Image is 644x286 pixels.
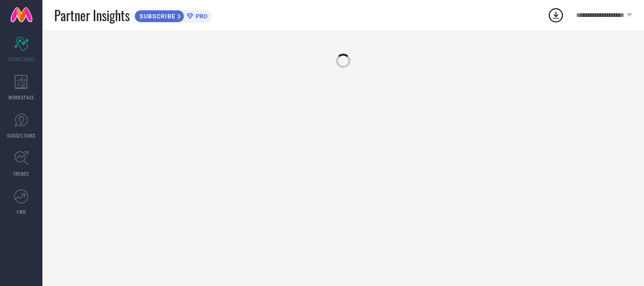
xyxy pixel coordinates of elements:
span: TRENDS [13,170,29,177]
span: SUGGESTIONS [7,132,36,139]
a: SUBSCRIBEPRO [134,8,212,23]
span: Partner Insights [54,6,130,25]
span: SUBSCRIBE [135,13,178,20]
div: Open download list [547,7,564,24]
span: FWD [17,208,26,215]
span: SCORECARDS [8,56,35,63]
span: PRO [193,13,207,20]
span: WORKSPACE [8,94,34,101]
